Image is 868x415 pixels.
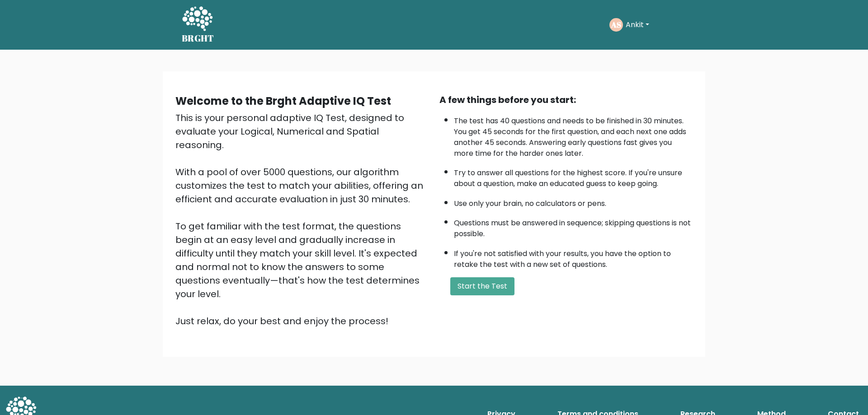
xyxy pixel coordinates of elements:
[454,244,693,270] li: If you're not satisfied with your results, you have the option to retake the test with a new set ...
[182,33,214,44] h5: BRGHT
[454,111,693,159] li: The test has 40 questions and needs to be finished in 30 minutes. You get 45 seconds for the firs...
[175,111,429,328] div: This is your personal adaptive IQ Test, designed to evaluate your Logical, Numerical and Spatial ...
[439,93,693,107] div: A few things before you start:
[623,19,652,31] button: Ankit
[611,19,621,30] text: AS
[175,93,391,108] b: Welcome to the Brght Adaptive IQ Test
[182,4,214,46] a: BRGHT
[454,163,693,189] li: Try to answer all questions for the highest score. If you're unsure about a question, make an edu...
[454,213,693,239] li: Questions must be answered in sequence; skipping questions is not possible.
[454,194,693,209] li: Use only your brain, no calculators or pens.
[450,277,514,295] button: Start the Test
